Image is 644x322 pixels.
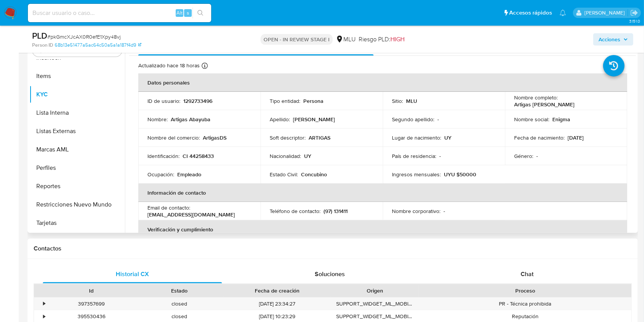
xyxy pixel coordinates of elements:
span: # pkGmcXJcAX0R0efE1Xpy48vj [47,33,121,41]
button: Marcas AML [29,140,125,159]
p: - [536,153,538,159]
div: Estado [141,287,218,294]
p: Nombre corporativo : [392,208,440,215]
span: Acciones [599,33,620,46]
p: Identificación : [147,153,180,159]
p: Teléfono de contacto : [270,208,320,215]
span: 3.151.0 [629,18,640,24]
p: ID de usuario : [147,98,180,104]
button: Lista Interna [29,104,125,122]
p: Ocupación : [147,171,174,178]
p: UY [444,134,451,141]
button: Tarjetas [29,214,125,232]
div: SUPPORT_WIDGET_ML_MOBILE [331,298,419,310]
div: Origen [336,287,414,294]
th: Información de contacto [138,184,627,202]
b: PLD [32,29,47,42]
div: closed [136,298,224,310]
p: CI 44258433 [183,153,214,159]
p: Artigas Abayuba [171,116,210,123]
div: Proceso [424,287,626,294]
p: - [443,208,445,215]
p: Nombre social : [514,116,549,123]
input: Buscar usuario o caso... [28,8,211,18]
p: Género : [514,153,533,159]
p: ARTIGAS [309,134,330,141]
p: [PERSON_NAME] [293,116,335,123]
p: Nombre : [147,116,168,123]
p: ArtigasDS [203,134,227,141]
button: Perfiles [29,159,125,177]
p: Nacionalidad : [270,153,301,159]
button: Restricciones Nuevo Mundo [29,195,125,214]
a: 68b13e51477a5ac64c50a5a1a187f4d9 [55,42,141,49]
th: Datos personales [138,73,627,92]
button: search-icon [193,8,208,18]
p: (97) 131411 [324,208,348,215]
p: Actualizado hace 18 horas [138,62,200,69]
p: Persona [303,98,324,104]
button: Items [29,67,125,85]
p: Segundo apellido : [392,116,434,123]
p: Enigma [552,116,570,123]
div: PR - Técnica prohibida [419,298,631,310]
p: Estado Civil : [270,171,298,178]
p: Soft descriptor : [270,134,306,141]
div: [DATE] 23:34:27 [223,298,331,310]
span: Riesgo PLD: [359,35,405,44]
p: - [437,116,439,123]
p: Tipo entidad : [270,98,300,104]
p: Nombre del comercio : [147,134,200,141]
span: Alt [176,9,183,16]
div: Fecha de creación [229,287,325,294]
p: UYU $50000 [444,171,476,178]
span: Chat [521,270,534,278]
span: s [187,9,189,16]
span: Soluciones [315,270,345,278]
p: MLU [406,98,417,104]
p: Sitio : [392,98,403,104]
p: Nombre completo : [514,94,558,101]
div: • [43,300,45,307]
button: Acciones [593,33,633,46]
p: ximena.felix@mercadolibre.com [584,9,628,16]
p: Empleado [177,171,201,178]
button: Reportes [29,177,125,195]
div: 397357699 [47,298,136,310]
p: País de residencia : [392,153,436,159]
span: Historial CX [116,270,149,278]
p: UY [304,153,311,159]
p: 1292733496 [183,98,212,104]
b: Person ID [32,42,53,49]
h1: Contactos [34,245,632,252]
p: Apellido : [270,116,290,123]
div: • [43,313,45,320]
p: Lugar de nacimiento : [392,134,441,141]
p: Artigas [PERSON_NAME] [514,101,574,108]
span: Accesos rápidos [509,9,552,17]
a: Notificaciones [560,10,566,16]
button: KYC [29,85,125,104]
p: Email de contacto : [147,204,190,211]
p: Ingresos mensuales : [392,171,441,178]
p: [EMAIL_ADDRESS][DOMAIN_NAME] [147,211,235,218]
p: [DATE] [568,134,584,141]
div: MLU [336,35,356,44]
p: - [439,153,441,159]
p: Concubino [301,171,327,178]
p: Fecha de nacimiento : [514,134,565,141]
div: Id [53,287,130,294]
a: Salir [630,9,638,17]
span: HIGH [390,35,405,44]
th: Verificación y cumplimiento [138,220,627,239]
p: OPEN - IN REVIEW STAGE I [261,34,333,45]
button: Listas Externas [29,122,125,140]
